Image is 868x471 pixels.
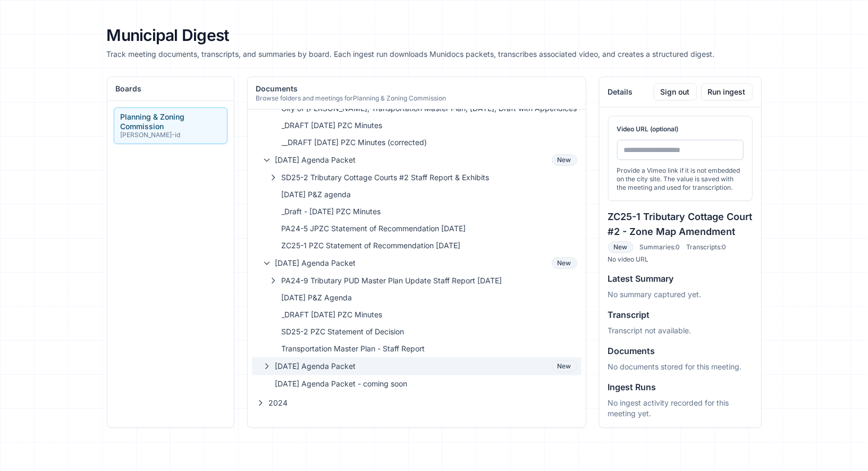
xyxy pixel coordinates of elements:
span: [DATE] P&Z agenda [282,189,577,200]
span: PA24-9 Tributary PUD Master Plan Update Staff Report [DATE] [282,275,577,286]
span: New [552,154,577,166]
button: PA24-9 Tributary PUD Master Plan Update Staff Report [DATE] [252,272,582,289]
p: Browse folders and meetings for Planning & Zoning Commission [256,94,446,103]
button: [DATE] Agenda Packet - coming soon [252,375,582,392]
span: New [552,257,577,269]
span: PA24-5 JPZC Statement of Recommendation [DATE] [282,223,577,234]
span: __DRAFT [DATE] PZC Minutes (corrected) [282,137,577,148]
button: [DATE] P&Z Agenda [252,289,582,306]
button: Sign out [654,83,697,100]
span: No video URL [608,255,649,264]
button: [DATE] P&Z agenda [252,186,582,203]
span: New [608,241,634,253]
h4: Transcript [608,308,753,321]
span: Transcripts: 0 [687,243,727,251]
button: SD25-2 PZC Statement of Decision [252,323,582,340]
button: __DRAFT [DATE] PZC Minutes (corrected) [252,134,582,151]
button: ZC25-1 PZC Statement of Recommendation [DATE] [252,237,582,254]
button: Transportation Master Plan - Staff Report [252,340,582,357]
p: Provide a Vimeo link if it is not embedded on the city site. The value is saved with the meeting ... [617,166,744,192]
button: [DATE] Agenda PacketNew [252,254,582,272]
h4: Latest Summary [608,272,753,285]
button: _DRAFT [DATE] PZC Minutes [252,117,582,134]
span: 2024 [269,398,577,408]
span: [DATE] Agenda Packet - coming soon [275,379,577,389]
button: [DATE] Agenda PacketNew [252,357,582,375]
span: Transportation Master Plan - Staff Report [282,343,577,354]
h3: ZC25-1 Tributary Cottage Court #2 - Zone Map Amendment [608,209,753,239]
span: ZC25-1 PZC Statement of Recommendation [DATE] [282,240,577,251]
button: [DATE] Agenda PacketNew [252,151,582,169]
h4: Documents [608,344,753,357]
button: _Draft - [DATE] PZC Minutes [252,203,582,220]
span: _DRAFT [DATE] PZC Minutes [282,309,577,320]
button: Planning & Zoning Commission[PERSON_NAME]-id [114,107,227,144]
span: SD25-2 Tributary Cottage Courts #2 Staff Report & Exhibits [282,172,577,183]
span: [DATE] Agenda Packet [275,258,547,268]
p: Track meeting documents, transcripts, and summaries by board. Each ingest run downloads Munidocs ... [107,49,762,60]
span: _DRAFT [DATE] PZC Minutes [282,120,577,131]
button: 2024 [252,394,582,411]
div: Planning & Zoning Commission [121,112,221,131]
h2: Boards [116,83,225,94]
div: [PERSON_NAME]-id [121,131,221,139]
p: No ingest activity recorded for this meeting yet. [608,398,753,419]
button: _DRAFT [DATE] PZC Minutes [252,306,582,323]
button: SD25-2 Tributary Cottage Courts #2 Staff Report & Exhibits [252,169,582,186]
span: [DATE] Agenda Packet [275,361,547,372]
p: Transcript not available. [608,325,753,336]
span: New [552,360,577,372]
span: SD25-2 PZC Statement of Decision [282,326,577,337]
span: [DATE] P&Z Agenda [282,292,577,303]
h2: Details [608,87,633,97]
p: No documents stored for this meeting. [608,361,753,372]
span: _Draft - [DATE] PZC Minutes [282,206,577,217]
h1: Municipal Digest [107,26,762,45]
p: No summary captured yet. [608,289,753,300]
h4: Ingest Runs [608,381,753,393]
span: Summaries: 0 [640,243,680,251]
span: [DATE] Agenda Packet [275,155,547,165]
h2: Documents [256,83,446,94]
button: Run ingest [701,83,753,100]
button: PA24-5 JPZC Statement of Recommendation [DATE] [252,220,582,237]
label: Video URL (optional) [617,125,744,133]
